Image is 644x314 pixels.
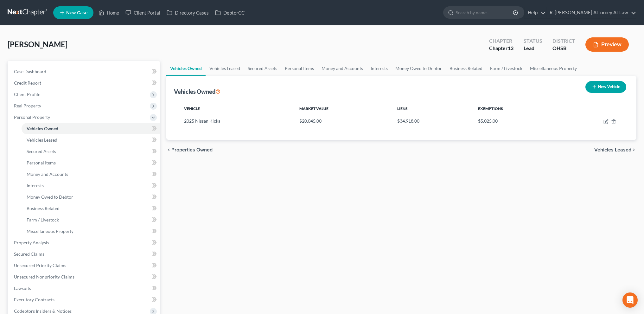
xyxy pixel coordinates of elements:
[9,237,160,248] a: Property Analysis
[22,123,160,134] a: Vehicles Owned
[14,263,66,268] span: Unsecured Priority Claims
[318,61,367,76] a: Money and Accounts
[9,66,160,77] a: Case Dashboard
[27,194,73,200] span: Money Owed to Debtor
[9,294,160,305] a: Executory Contracts
[22,214,160,226] a: Farm / Livestock
[27,171,68,177] span: Money and Accounts
[179,115,294,127] td: 2025 Nissan Kicks
[526,61,581,76] a: Miscellaneous Property
[473,102,561,115] th: Exemptions
[9,283,160,294] a: Lawsuits
[489,37,513,45] div: Chapter
[546,7,636,18] a: R. [PERSON_NAME] Attorney At Law
[9,248,160,260] a: Secured Claims
[212,7,248,18] a: DebtorCC
[163,7,212,18] a: Directory Cases
[524,37,542,45] div: Status
[489,45,513,52] div: Chapter
[27,149,56,154] span: Secured Assets
[14,103,41,108] span: Real Property
[27,217,59,222] span: Farm / Livestock
[392,61,446,76] a: Money Owed to Debtor
[14,297,54,302] span: Executory Contracts
[66,10,87,15] span: New Case
[594,147,631,152] span: Vehicles Leased
[585,37,629,52] button: Preview
[524,45,542,52] div: Lead
[22,191,160,203] a: Money Owed to Debtor
[22,203,160,214] a: Business Related
[392,115,473,127] td: $34,918.00
[14,80,41,86] span: Credit Report
[244,61,281,76] a: Secured Assets
[14,285,31,291] span: Lawsuits
[9,271,160,283] a: Unsecured Nonpriority Claims
[22,134,160,146] a: Vehicles Leased
[14,114,50,120] span: Personal Property
[179,102,294,115] th: Vehicle
[27,137,57,143] span: Vehicles Leased
[552,45,575,52] div: OHSB
[392,102,473,115] th: Liens
[622,292,638,308] div: Open Intercom Messenger
[22,180,160,191] a: Interests
[525,7,546,18] a: Help
[281,61,318,76] a: Personal Items
[294,102,392,115] th: Market Value
[166,61,206,76] a: Vehicles Owned
[27,160,56,165] span: Personal Items
[171,147,213,152] span: Properties Owned
[9,77,160,89] a: Credit Report
[473,115,561,127] td: $5,025.00
[22,226,160,237] a: Miscellaneous Property
[27,228,73,234] span: Miscellaneous Property
[8,40,67,49] span: [PERSON_NAME]
[508,45,513,51] span: 13
[166,147,171,152] i: chevron_left
[367,61,392,76] a: Interests
[14,92,40,97] span: Client Profile
[486,61,526,76] a: Farm / Livestock
[552,37,575,45] div: District
[22,146,160,157] a: Secured Assets
[27,126,58,131] span: Vehicles Owned
[22,157,160,169] a: Personal Items
[585,81,626,93] button: New Vehicle
[631,147,636,152] i: chevron_right
[9,260,160,271] a: Unsecured Priority Claims
[206,61,244,76] a: Vehicles Leased
[95,7,122,18] a: Home
[22,169,160,180] a: Money and Accounts
[594,147,636,152] button: Vehicles Leased chevron_right
[174,88,220,95] div: Vehicles Owned
[456,7,514,18] input: Search by name...
[14,69,46,74] span: Case Dashboard
[27,206,60,211] span: Business Related
[166,147,213,152] button: chevron_left Properties Owned
[14,308,72,314] span: Codebtors Insiders & Notices
[14,274,74,279] span: Unsecured Nonpriority Claims
[446,61,486,76] a: Business Related
[294,115,392,127] td: $20,045.00
[14,240,49,245] span: Property Analysis
[27,183,44,188] span: Interests
[14,251,44,257] span: Secured Claims
[122,7,163,18] a: Client Portal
